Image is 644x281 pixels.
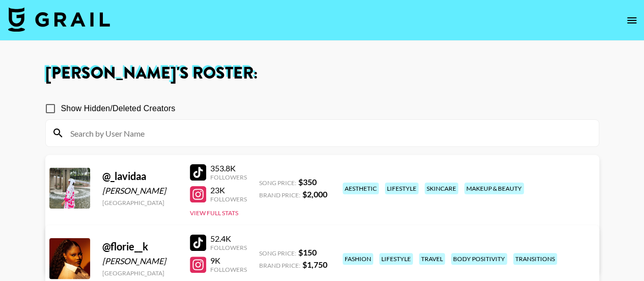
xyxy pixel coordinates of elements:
img: Grail Talent [8,7,110,32]
div: lifestyle [379,253,413,265]
div: makeup & beauty [464,183,524,194]
button: View Full Stats [190,209,238,217]
div: @ _lavidaa [102,170,178,183]
div: 23K [210,185,247,195]
h1: [PERSON_NAME] 's Roster: [45,65,599,82]
strong: $ 150 [298,247,317,257]
span: Show Hidden/Deleted Creators [61,103,176,115]
input: Search by User Name [64,125,593,141]
div: skincare [425,183,458,194]
div: [GEOGRAPHIC_DATA] [102,199,178,207]
div: aesthetic [343,183,379,194]
div: Followers [210,244,247,251]
div: body positivity [451,253,507,265]
span: Brand Price: [259,262,300,269]
div: [PERSON_NAME] [102,186,178,196]
div: 52.4K [210,234,247,244]
strong: $ 350 [298,177,317,187]
button: open drawer [622,10,642,31]
div: 353.8K [210,163,247,173]
div: @ florie__k [102,240,178,253]
div: travel [419,253,445,265]
div: Followers [210,195,247,203]
div: transitions [513,253,557,265]
strong: $ 1,750 [302,260,327,269]
span: Brand Price: [259,191,300,199]
div: Followers [210,173,247,181]
span: Song Price: [259,179,296,187]
div: lifestyle [385,183,418,194]
div: [GEOGRAPHIC_DATA] [102,269,178,277]
span: Song Price: [259,249,296,257]
div: [PERSON_NAME] [102,256,178,266]
div: fashion [343,253,373,265]
div: Followers [210,266,247,273]
div: 9K [210,256,247,266]
strong: $ 2,000 [302,189,327,199]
